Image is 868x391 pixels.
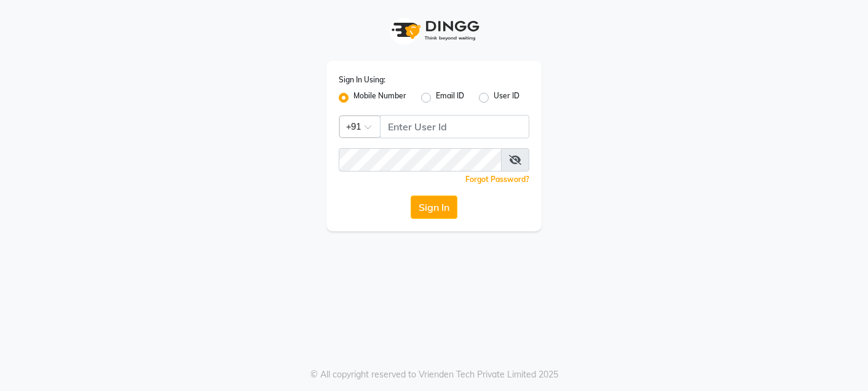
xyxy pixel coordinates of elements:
[339,148,502,172] input: Username
[465,175,529,184] a: Forgot Password?
[436,90,464,105] label: Email ID
[353,90,406,105] label: Mobile Number
[339,74,385,85] label: Sign In Using:
[380,115,529,138] input: Username
[385,12,483,49] img: logo1.svg
[494,90,519,105] label: User ID
[411,195,457,219] button: Sign In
